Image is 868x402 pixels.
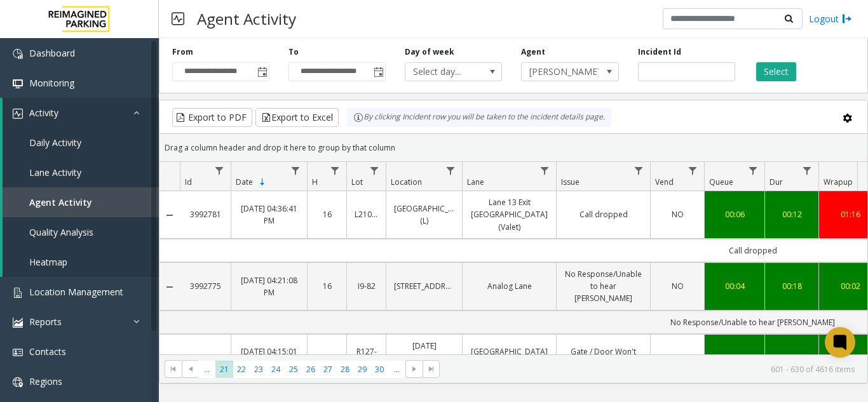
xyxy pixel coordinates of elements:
span: Page 28 [336,361,353,378]
span: Date [236,177,253,187]
a: I9-82 [355,280,378,292]
a: NO [658,208,696,220]
a: YES [658,352,696,364]
span: Go to the last page [426,364,437,374]
span: Lane [467,177,484,187]
span: Page 25 [285,361,302,378]
span: Lot [351,177,363,187]
a: 00:12 [773,208,811,220]
a: Lane Activity [3,157,159,187]
span: Monitoring [29,77,74,89]
kendo-pager-info: 601 - 630 of 4616 items [447,364,855,375]
a: H Filter Menu [327,162,344,179]
label: From [172,46,193,58]
a: Location Filter Menu [442,162,459,179]
a: R127-1 [355,345,378,370]
a: Gate / Door Won't Open [564,345,642,370]
a: 00:19 [773,352,811,364]
span: Reports [29,316,62,328]
a: [STREET_ADDRESS] [394,280,454,292]
span: Daily Activity [29,137,81,149]
span: Page 20 [198,361,215,378]
a: L21092801 [355,208,378,220]
a: 3992781 [187,208,223,220]
span: H [312,177,318,187]
div: Data table [159,162,867,354]
a: [DATE] 04:15:01 PM [239,345,299,370]
span: Sortable [257,177,268,187]
a: NO [658,280,696,292]
div: By clicking Incident row you will be taken to the incident details page. [347,108,611,127]
span: Go to the previous page [182,360,199,378]
a: Issue Filter Menu [630,162,648,179]
a: [DATE] [GEOGRAPHIC_DATA] 127-54 (R390) [394,340,454,377]
a: No Response/Unable to hear [PERSON_NAME] [564,268,642,305]
span: Go to the next page [405,360,423,378]
span: Go to the first page [168,364,179,374]
span: NO [672,209,684,220]
a: 3992770 [187,352,223,364]
span: Go to the first page [165,360,182,378]
button: Select [756,62,796,81]
label: Day of week [405,46,454,58]
label: Agent [521,46,545,58]
span: Go to the previous page [186,364,196,374]
div: Drag a column header and drop it here to group by that column [159,137,867,159]
a: Lane 13 Exit [GEOGRAPHIC_DATA](Valet) [470,196,548,233]
span: Location [391,177,422,187]
a: [GEOGRAPHIC_DATA] (L) [394,203,454,227]
span: Page 31 [388,361,405,378]
a: 16 [315,280,339,292]
img: pageIcon [172,3,184,34]
a: Agent Activity [3,187,159,217]
span: Page 22 [233,361,250,378]
a: Call dropped [564,208,642,220]
a: Lot Filter Menu [366,162,383,179]
a: 00:18 [773,280,811,292]
img: 'icon' [13,288,23,298]
a: Collapse Details [159,210,180,220]
h3: Agent Activity [191,3,302,34]
span: [PERSON_NAME] [522,63,599,81]
a: [GEOGRAPHIC_DATA] Exit [470,345,548,370]
a: 16 [315,352,339,364]
label: Incident Id [638,46,681,58]
span: Dashboard [29,47,75,59]
img: 'icon' [13,79,23,89]
a: 00:06 [712,352,757,364]
span: Page 26 [302,361,319,378]
a: Lane Filter Menu [536,162,553,179]
img: 'icon' [13,49,23,59]
span: Page 29 [354,361,371,378]
a: Analog Lane [470,280,548,292]
a: Queue Filter Menu [745,162,762,179]
button: Export to PDF [172,108,252,127]
a: Heatmap [3,247,159,277]
a: 00:06 [712,208,757,220]
a: Collapse Details [159,354,180,364]
span: Go to the last page [423,360,440,378]
span: Select day... [405,63,482,81]
span: YES [671,352,684,363]
span: Queue [709,177,733,187]
span: Vend [655,177,674,187]
span: Toggle popup [255,63,269,81]
span: Page 24 [268,361,285,378]
a: [DATE] 04:21:08 PM [239,274,299,298]
span: Id [185,177,192,187]
div: 00:04 [712,280,757,292]
button: Export to Excel [255,108,339,127]
a: Id Filter Menu [211,162,228,179]
a: [DATE] 04:36:41 PM [239,203,299,227]
span: Go to the next page [409,364,419,374]
a: Collapse Details [159,282,180,292]
span: Contacts [29,345,66,358]
a: Date Filter Menu [287,162,304,179]
span: Regions [29,375,62,387]
span: Lane Activity [29,166,81,178]
span: Toggle popup [371,63,385,81]
a: 3992775 [187,280,223,292]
